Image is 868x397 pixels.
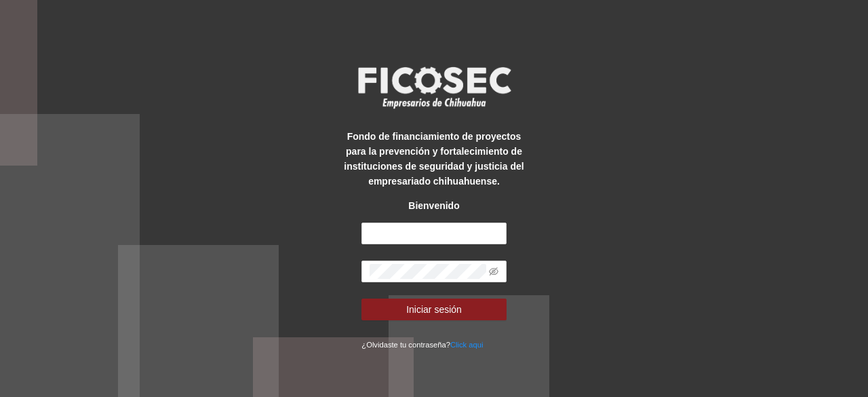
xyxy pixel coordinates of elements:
a: Click aqui [450,341,484,349]
span: Iniciar sesión [406,302,462,317]
span: eye-invisible [489,267,498,276]
strong: Bienvenido [408,200,459,211]
strong: Fondo de financiamiento de proyectos para la prevención y fortalecimiento de instituciones de seg... [344,131,524,187]
img: logo [349,62,519,113]
button: Iniciar sesión [361,299,506,320]
small: ¿Olvidaste tu contraseña? [361,341,483,349]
